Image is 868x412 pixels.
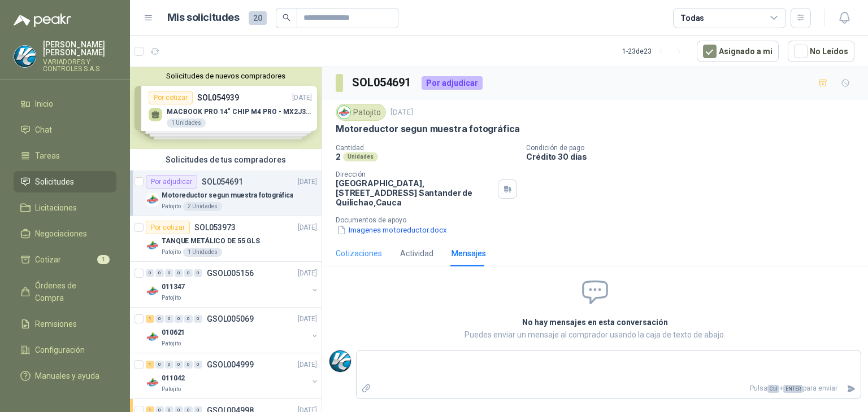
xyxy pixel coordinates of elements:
p: Pulsa + para enviar [376,379,843,398]
img: Company Logo [146,330,159,344]
div: 0 [184,361,193,369]
h3: SOL054691 [352,74,413,91]
a: Tareas [14,145,116,166]
div: 0 [155,315,164,323]
p: Dirección [336,170,493,178]
p: Cantidad [336,144,517,152]
a: Órdenes de Compra [14,275,116,309]
a: Por cotizarSOL053973[DATE] Company LogoTANQUE METÁLICO DE 55 GLSPatojito1 Unidades [130,216,322,262]
div: 0 [175,361,183,369]
span: Solicitudes [35,176,74,188]
a: 1 0 0 0 0 0 GSOL005069[DATE] Company Logo010621Patojito [146,312,319,348]
img: Company Logo [146,239,159,252]
p: VARIADORES Y CONTROLES S.A.S [43,59,116,72]
p: 011042 [162,373,185,384]
p: Motoreductor segun muestra fotográfica [162,190,293,201]
span: Ctrl [767,385,779,393]
div: 0 [194,315,202,323]
span: search [283,14,290,21]
button: Enviar [842,379,861,398]
div: 1 - 23 de 23 [622,42,688,60]
div: 0 [184,269,193,277]
div: 0 [155,269,164,277]
span: Licitaciones [35,201,77,214]
p: Patojito [162,248,181,257]
p: Documentos de apoyo [336,216,863,224]
span: Cotizar [35,253,61,266]
p: Puedes enviar un mensaje al comprador usando la caja de texto de abajo. [387,328,804,341]
a: Cotizar1 [14,249,116,270]
p: 010621 [162,327,185,338]
p: Condición de pago [526,144,863,152]
button: Asignado a mi [697,41,779,62]
span: Configuración [35,344,85,356]
span: Remisiones [35,318,77,330]
img: Company Logo [146,193,159,207]
div: 2 Unidades [183,202,222,211]
h2: No hay mensajes en esta conversación [387,316,804,328]
p: 011347 [162,282,185,292]
div: Todas [680,12,704,24]
p: [DATE] [298,177,317,187]
div: 0 [194,269,202,277]
div: Solicitudes de tus compradores [130,149,322,170]
div: 0 [184,315,193,323]
p: SOL053973 [194,223,236,231]
div: Solicitudes de nuevos compradoresPor cotizarSOL054939[DATE] MACBOOK PRO 14" CHIP M4 PRO - MX2J3E/... [130,67,322,149]
div: Unidades [343,152,378,161]
img: Logo peakr [14,14,71,27]
button: No Leídos [788,41,854,62]
p: [DATE] [298,360,317,370]
div: Patojito [336,104,386,121]
a: Negociaciones [14,223,116,244]
p: GSOL004999 [207,361,254,369]
h1: Mis solicitudes [167,10,240,26]
span: ENTER [783,385,803,393]
p: Patojito [162,339,181,348]
a: Inicio [14,93,116,115]
p: [PERSON_NAME] [PERSON_NAME] [43,41,116,56]
a: Chat [14,119,116,141]
p: Patojito [162,385,181,394]
p: GSOL005069 [207,315,254,323]
div: 0 [155,361,164,369]
img: Company Logo [329,350,351,372]
p: [DATE] [298,268,317,279]
div: Por adjudicar [146,175,197,189]
a: 0 0 0 0 0 0 GSOL005156[DATE] Company Logo011347Patojito [146,266,319,303]
div: 0 [165,269,173,277]
p: SOL054691 [202,178,243,186]
p: Patojito [162,202,181,211]
div: 1 Unidades [183,248,222,257]
img: Company Logo [146,376,159,389]
img: Company Logo [146,284,159,298]
div: 0 [175,269,183,277]
a: Configuración [14,339,116,361]
div: Por cotizar [146,221,190,234]
p: GSOL005156 [207,269,254,277]
a: Por adjudicarSOL054691[DATE] Company LogoMotoreductor segun muestra fotográficaPatojito2 Unidades [130,170,322,216]
div: Por adjudicar [422,76,483,90]
button: Solicitudes de nuevos compradores [134,72,317,80]
p: Crédito 30 días [526,152,863,161]
span: Órdenes de Compra [35,279,106,304]
div: 1 [146,361,154,369]
button: Imagenes motoreductor.docx [336,224,448,236]
p: TANQUE METÁLICO DE 55 GLS [162,236,260,247]
div: 0 [194,361,202,369]
p: [DATE] [390,107,413,118]
div: 1 [146,315,154,323]
p: Motoreductor segun muestra fotográfica [336,123,520,135]
div: 0 [165,361,173,369]
span: Chat [35,124,52,136]
a: Licitaciones [14,197,116,218]
p: 2 [336,152,341,161]
span: 1 [97,255,110,264]
div: 0 [175,315,183,323]
img: Company Logo [338,106,350,119]
div: Actividad [400,247,433,260]
span: Negociaciones [35,227,87,240]
img: Company Logo [14,46,36,67]
span: Tareas [35,150,60,162]
a: 1 0 0 0 0 0 GSOL004999[DATE] Company Logo011042Patojito [146,358,319,394]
